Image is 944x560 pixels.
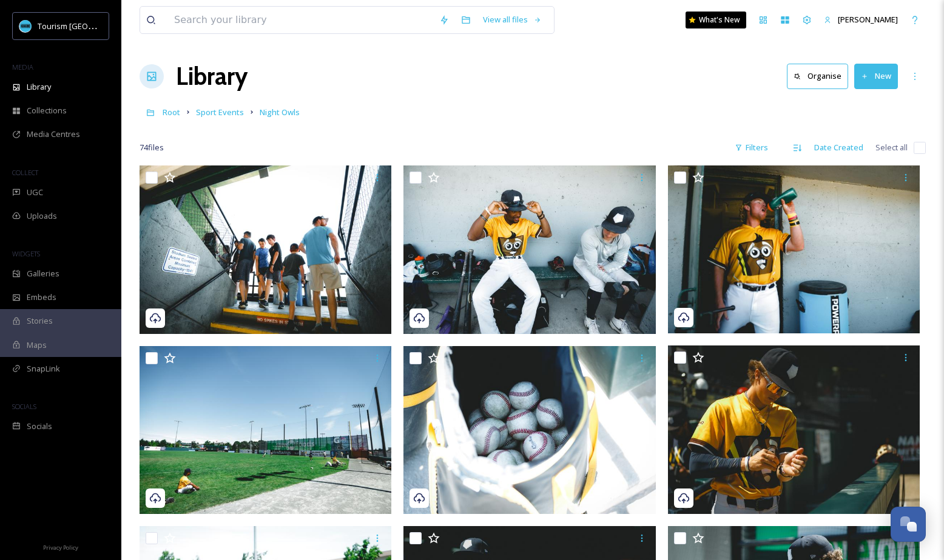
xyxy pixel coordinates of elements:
div: Date Created [808,136,869,159]
a: Sport Events [196,105,244,119]
img: tourism_nanaimo_logo.jpeg [19,20,32,32]
a: Night Owls [260,105,300,119]
span: Root [163,107,180,118]
span: 74 file s [140,142,164,153]
img: TylerCave_Naniamo_July_Nightowls_5.jpg [403,165,656,334]
a: What's New [686,12,746,28]
span: SnapLink [27,363,60,375]
span: Tourism [GEOGRAPHIC_DATA] [38,20,146,32]
span: Sport Events [196,107,244,118]
span: SOCIALS [12,402,36,411]
img: TylerCave_Naniamo_July_Nightowls_61.jpg [403,346,656,515]
span: Stories [27,315,53,327]
span: COLLECT [12,168,38,177]
button: Open Chat [891,507,926,542]
a: Library [176,58,248,95]
span: Galleries [27,268,59,279]
span: Night Owls [260,107,300,118]
a: [PERSON_NAME] [818,8,904,32]
input: Search your library [168,7,433,33]
span: WIDGETS [12,249,40,258]
a: Root [163,105,180,119]
a: Organise [787,64,854,88]
button: Organise [787,64,848,88]
img: TylerCave_Naniamo_July_Nightowls_67.jpg [668,345,920,514]
span: Socials [27,421,52,432]
span: [PERSON_NAME] [838,14,898,25]
img: TylerCave_Naniamo_July_Nightowls_1.jpg [140,165,392,334]
span: Maps [27,339,47,351]
a: Privacy Policy [43,539,78,554]
span: UGC [27,187,43,198]
span: Library [27,81,51,93]
div: Filters [729,136,774,159]
span: Uploads [27,210,57,222]
span: Select all [875,142,908,153]
span: Media Centres [27,128,80,140]
span: MEDIA [12,62,33,72]
span: Privacy Policy [43,544,78,552]
img: TylerCave_Naniamo_July_Nightowls_4.jpg [668,165,920,334]
a: View all files [477,8,548,32]
img: TylerCave_Naniamo_July_Nightowls_2.jpg [140,346,392,515]
span: Embeds [27,292,56,303]
button: New [854,64,898,88]
span: Collections [27,105,67,116]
